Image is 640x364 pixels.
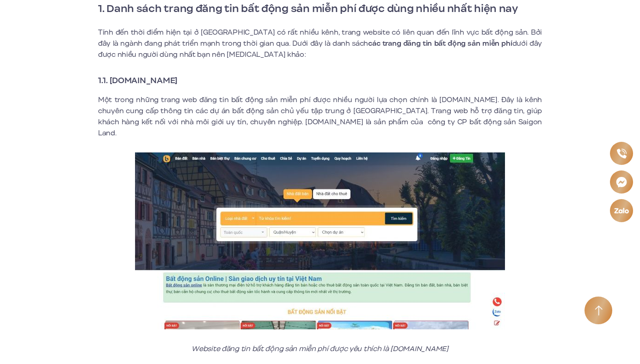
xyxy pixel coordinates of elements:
[191,344,448,354] em: Website đăng tin bất động sản miễn phí được yêu thích là [DOMAIN_NAME]
[98,27,542,60] p: Tính đến thời điểm hiện tại ở [GEOGRAPHIC_DATA] có rất nhiều kênh, trang website có liên quan đến...
[135,152,505,329] img: Website đăng tin bất động sản miễn phí được yêu thích là Batdongsanonline.vn
[98,94,542,139] p: Một trong những trang web đăng tin bất động sản miễn phí được nhiều người lựa chọn chính là [DOMA...
[614,207,629,213] img: Zalo icon
[615,176,627,188] img: Messenger icon
[368,38,512,49] strong: các trang đăng tin bất động sản miễn phí
[616,148,627,158] img: Phone icon
[98,0,518,16] strong: 1. Danh sách trang đăng tin bất động sản miễn phí được dùng nhiều nhất hiện nay
[595,305,603,316] img: Arrow icon
[98,74,178,86] strong: 1.1. [DOMAIN_NAME]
